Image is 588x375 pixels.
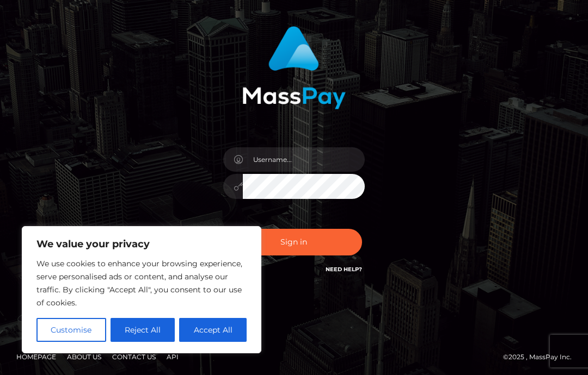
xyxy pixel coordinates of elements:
button: Sign in [226,229,362,255]
a: About Us [63,348,106,365]
div: © 2025 , MassPay Inc. [503,351,580,363]
p: We value your privacy [36,237,247,251]
button: Reject All [111,318,175,342]
img: MassPay Login [242,26,346,109]
button: Accept All [179,318,247,342]
a: Contact Us [108,348,160,365]
a: API [162,348,183,365]
button: Customise [36,318,106,342]
input: Username... [243,147,365,172]
a: Homepage [12,348,60,365]
div: We value your privacy [22,226,261,353]
p: We use cookies to enhance your browsing experience, serve personalised ads or content, and analys... [36,257,247,309]
a: Need Help? [326,266,362,273]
